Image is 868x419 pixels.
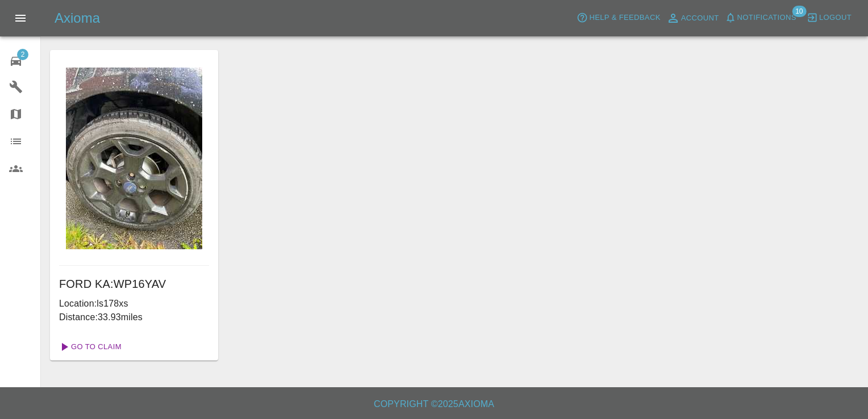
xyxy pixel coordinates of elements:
a: Go To Claim [55,338,124,356]
h6: Copyright © 2025 Axioma [9,396,859,412]
button: Help & Feedback [574,9,663,27]
span: 10 [792,6,806,17]
span: Help & Feedback [589,11,660,24]
span: 2 [17,49,28,60]
span: Notifications [737,11,796,24]
p: Distance: 33.93 miles [59,311,209,324]
button: Open drawer [7,5,34,32]
span: Logout [819,11,852,24]
h5: Axioma [55,9,100,27]
button: Logout [804,9,854,27]
button: Notifications [722,9,799,27]
p: Location: ls178xs [59,297,209,311]
span: Account [681,12,719,25]
h6: FORD KA : WP16YAV [59,275,209,293]
a: Account [663,9,722,27]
